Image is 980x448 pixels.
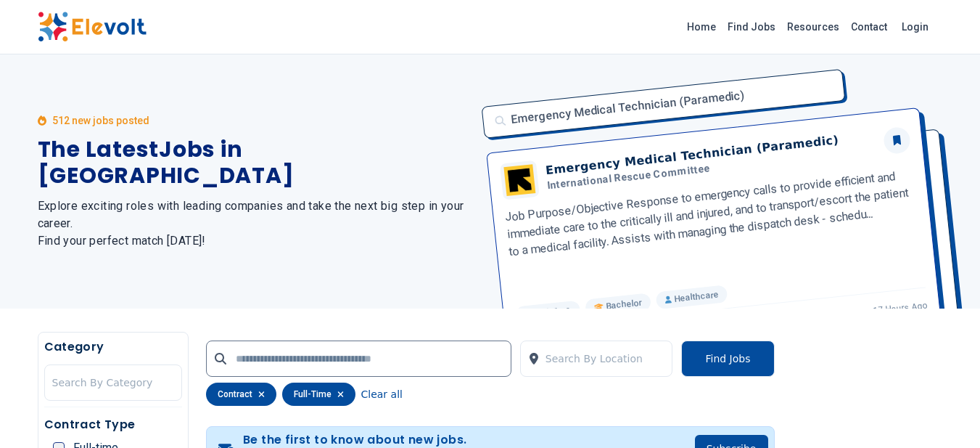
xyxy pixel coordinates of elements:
a: Home [681,15,722,38]
h5: Category [44,338,182,356]
h5: Contract Type [44,416,182,433]
div: full-time [282,383,355,406]
a: Contact [845,15,893,38]
button: Find Jobs [681,341,774,377]
a: Login [893,12,937,41]
a: Find Jobs [722,15,781,38]
p: 512 new jobs posted [52,113,149,128]
a: Resources [781,15,845,38]
h2: Explore exciting roles with leading companies and take the next big step in your career. Find you... [38,197,473,250]
button: Clear all [361,383,403,406]
h4: Be the first to know about new jobs. [243,433,516,447]
img: Elevolt [38,12,147,42]
div: contract [206,383,276,406]
h1: The Latest Jobs in [GEOGRAPHIC_DATA] [38,137,473,189]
